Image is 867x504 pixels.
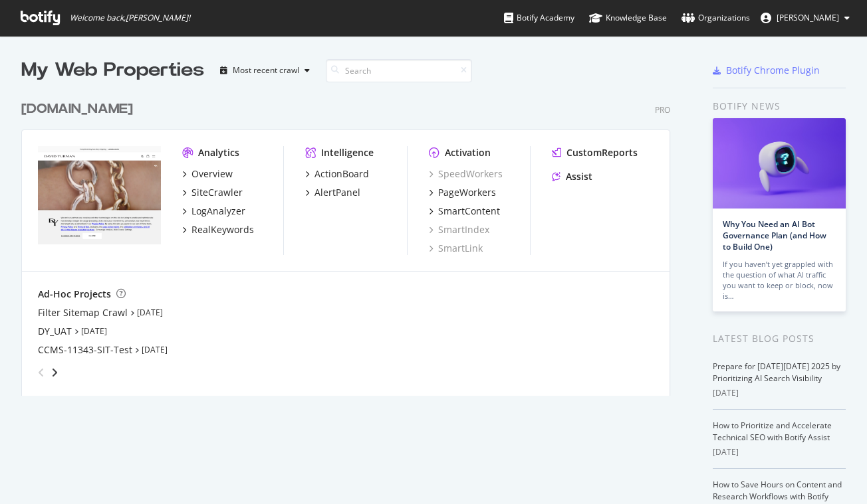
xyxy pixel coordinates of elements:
[713,361,840,384] a: Prepare for [DATE][DATE] 2025 by Prioritizing AI Search Visibility
[38,325,72,338] a: DY_UAT
[438,186,496,199] div: PageWorkers
[182,205,245,218] a: LogAnalyzer
[38,146,161,244] img: davidyurman.com
[21,84,681,396] div: grid
[137,307,163,318] a: [DATE]
[33,362,50,383] div: angle-left
[326,59,472,82] input: Search
[215,60,315,81] button: Most recent crawl
[191,205,245,218] div: LogAnalyzer
[566,146,638,159] div: CustomReports
[21,100,138,119] a: [DOMAIN_NAME]
[713,331,846,346] div: Latest Blog Posts
[713,118,846,209] img: Why You Need an AI Bot Governance Plan (and How to Build One)
[681,11,750,25] div: Organizations
[713,64,820,77] a: Botify Chrome Plugin
[81,325,107,337] a: [DATE]
[723,259,836,301] div: If you haven’t yet grappled with the question of what AI traffic you want to keep or block, now is…
[38,306,128,319] a: Filter Sitemap Crawl
[655,104,670,116] div: Pro
[552,146,638,159] a: CustomReports
[191,223,254,236] div: RealKeywords
[191,186,243,199] div: SiteCrawler
[182,186,243,199] a: SiteCrawler
[552,170,592,183] a: Assist
[38,343,132,357] a: CCMS-11343-SIT-Test
[142,344,168,355] a: [DATE]
[182,223,254,236] a: RealKeywords
[182,167,233,181] a: Overview
[305,167,369,181] a: ActionBoard
[305,186,360,199] a: AlertPanel
[723,218,826,252] a: Why You Need an AI Bot Governance Plan (and How to Build One)
[429,205,500,218] a: SmartContent
[429,223,489,236] a: SmartIndex
[233,66,299,74] div: Most recent crawl
[191,167,233,181] div: Overview
[198,146,239,159] div: Analytics
[504,11,574,25] div: Botify Academy
[70,13,190,23] span: Welcome back, [PERSON_NAME] !
[713,420,832,443] a: How to Prioritize and Accelerate Technical SEO with Botify Assist
[321,146,374,159] div: Intelligence
[777,12,839,23] span: Katika Moore
[713,446,846,458] div: [DATE]
[589,11,667,25] div: Knowledge Base
[750,7,860,29] button: [PERSON_NAME]
[429,186,496,199] a: PageWorkers
[21,57,204,84] div: My Web Properties
[38,288,111,301] div: Ad-Hoc Projects
[21,100,133,119] div: [DOMAIN_NAME]
[566,170,592,183] div: Assist
[314,167,369,181] div: ActionBoard
[314,186,360,199] div: AlertPanel
[438,205,500,218] div: SmartContent
[713,387,846,399] div: [DATE]
[50,366,59,379] div: angle-right
[713,99,846,114] div: Botify news
[445,146,491,159] div: Activation
[429,242,483,255] a: SmartLink
[429,167,503,181] a: SpeedWorkers
[726,64,820,77] div: Botify Chrome Plugin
